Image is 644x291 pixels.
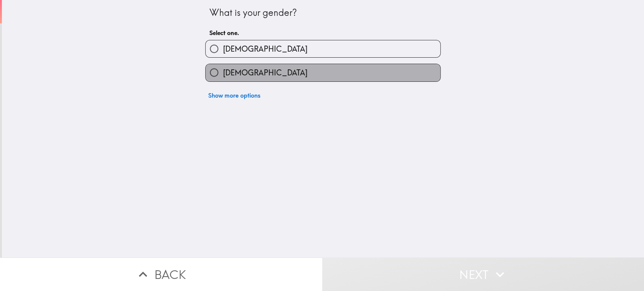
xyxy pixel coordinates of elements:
[209,6,437,19] div: What is your gender?
[206,64,440,81] button: [DEMOGRAPHIC_DATA]
[205,88,263,103] button: Show more options
[209,29,437,37] h6: Select one.
[223,44,307,54] span: [DEMOGRAPHIC_DATA]
[206,40,440,57] button: [DEMOGRAPHIC_DATA]
[223,67,307,78] span: [DEMOGRAPHIC_DATA]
